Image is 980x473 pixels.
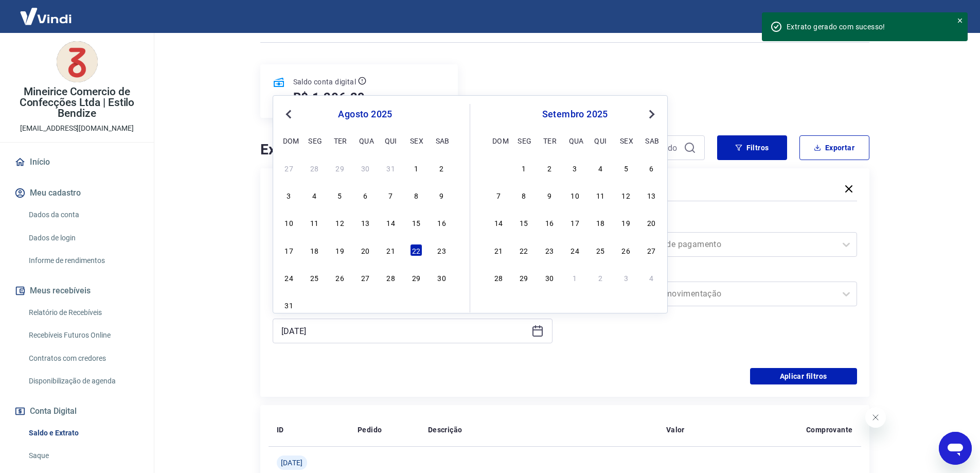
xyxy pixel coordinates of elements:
[385,299,397,311] div: Choose quinta-feira, 4 de setembro de 2025
[410,162,422,174] div: Choose sexta-feira, 1 de agosto de 2025
[436,162,448,174] div: Choose sábado, 2 de agosto de 2025
[283,134,295,147] div: dom
[8,86,146,119] p: Mineirice Comercio de Confecções Ltda | Estilo Bendize
[436,299,448,311] div: Choose sábado, 6 de setembro de 2025
[428,425,462,435] p: Descrição
[594,244,607,256] div: Choose quinta-feira, 25 de setembro de 2025
[293,77,357,87] p: Saldo conta digital
[518,271,530,284] div: Choose segunda-feira, 29 de setembro de 2025
[620,189,632,201] div: Choose sexta-feira, 12 de setembro de 2025
[334,216,346,229] div: Choose terça-feira, 12 de agosto de 2025
[308,189,320,201] div: Choose segunda-feira, 4 de agosto de 2025
[518,162,530,174] div: Choose segunda-feira, 1 de setembro de 2025
[25,325,141,346] a: Recebíveis Futuros Online
[518,216,530,229] div: Choose segunda-feira, 15 de setembro de 2025
[260,139,538,160] h4: Extrato
[492,216,505,229] div: Choose domingo, 14 de setembro de 2025
[293,89,366,106] h5: R$ 1.206,29
[569,244,581,256] div: Choose quarta-feira, 24 de setembro de 2025
[410,134,422,147] div: sex
[334,271,346,284] div: Choose terça-feira, 26 de agosto de 2025
[12,279,141,302] button: Meus recebíveis
[436,244,448,256] div: Choose sábado, 23 de agosto de 2025
[283,189,295,201] div: Choose domingo, 3 de agosto de 2025
[620,162,632,174] div: Choose sexta-feira, 5 de setembro de 2025
[543,271,556,284] div: Choose terça-feira, 30 de setembro de 2025
[543,244,556,256] div: Choose terça-feira, 23 de setembro de 2025
[594,134,607,147] div: qui
[57,41,98,82] img: dc2be4f4-da12-47b7-898b-c69c696e5701.jpeg
[281,323,527,339] input: Data final
[645,162,657,174] div: Choose sábado, 6 de setembro de 2025
[25,423,141,444] a: Saldo e Extrato
[518,244,530,256] div: Choose segunda-feira, 22 de setembro de 2025
[569,134,581,147] div: qua
[543,162,556,174] div: Choose terça-feira, 2 de setembro de 2025
[308,271,320,284] div: Choose segunda-feira, 25 de agosto de 2025
[334,244,346,256] div: Choose terça-feira, 19 de agosto de 2025
[645,134,657,147] div: sab
[12,1,79,32] img: Vindi
[594,216,607,229] div: Choose quinta-feira, 18 de setembro de 2025
[436,189,448,201] div: Choose sábado, 9 de agosto de 2025
[620,216,632,229] div: Choose sexta-feira, 19 de setembro de 2025
[492,189,505,201] div: Choose domingo, 7 de setembro de 2025
[25,227,141,249] a: Dados de login
[646,108,658,120] button: Next Month
[308,216,320,229] div: Choose segunda-feira, 11 de agosto de 2025
[569,216,581,229] div: Choose quarta-feira, 17 de setembro de 2025
[645,216,657,229] div: Choose sábado, 20 de setembro de 2025
[491,108,659,120] div: setembro 2025
[334,299,346,311] div: Choose terça-feira, 2 de setembro de 2025
[666,425,685,435] p: Valor
[334,189,346,201] div: Choose terça-feira, 5 de agosto de 2025
[12,182,141,204] button: Meu cadastro
[281,108,449,120] div: agosto 2025
[543,134,556,147] div: ter
[569,189,581,201] div: Choose quarta-feira, 10 de setembro de 2025
[717,135,787,160] button: Filtros
[359,299,371,311] div: Choose quarta-feira, 3 de setembro de 2025
[594,271,607,284] div: Choose quinta-feira, 2 de outubro de 2025
[410,244,422,256] div: Choose sexta-feira, 22 de agosto de 2025
[281,160,449,312] div: month 2025-08
[410,299,422,311] div: Choose sexta-feira, 5 de setembro de 2025
[569,271,581,284] div: Choose quarta-feira, 1 de outubro de 2025
[283,299,295,311] div: Choose domingo, 31 de agosto de 2025
[385,189,397,201] div: Choose quinta-feira, 7 de agosto de 2025
[492,134,505,147] div: dom
[25,204,141,225] a: Dados da conta
[569,162,581,174] div: Choose quarta-feira, 3 de setembro de 2025
[594,162,607,174] div: Choose quinta-feira, 4 de setembro de 2025
[492,244,505,256] div: Choose domingo, 21 de setembro de 2025
[6,7,86,15] span: Olá! Precisa de ajuda?
[25,348,141,369] a: Contratos com credores
[282,108,295,120] button: Previous Month
[12,151,141,173] a: Início
[806,425,852,435] p: Comprovante
[283,244,295,256] div: Choose domingo, 17 de agosto de 2025
[359,162,371,174] div: Choose quarta-feira, 30 de julho de 2025
[410,216,422,229] div: Choose sexta-feira, 15 de agosto de 2025
[436,134,448,147] div: sab
[308,244,320,256] div: Choose segunda-feira, 18 de agosto de 2025
[787,22,944,32] div: Extrato gerado com sucesso!
[358,425,382,435] p: Pedido
[579,218,855,230] label: Forma de Pagamento
[518,134,530,147] div: seg
[436,271,448,284] div: Choose sábado, 30 de agosto de 2025
[359,244,371,256] div: Choose quarta-feira, 20 de agosto de 2025
[334,134,346,147] div: ter
[492,271,505,284] div: Choose domingo, 28 de setembro de 2025
[620,271,632,284] div: Choose sexta-feira, 3 de outubro de 2025
[283,216,295,229] div: Choose domingo, 10 de agosto de 2025
[25,302,141,323] a: Relatório de Recebíveis
[491,160,659,285] div: month 2025-09
[620,134,632,147] div: sex
[645,189,657,201] div: Choose sábado, 13 de setembro de 2025
[436,216,448,229] div: Choose sábado, 16 de agosto de 2025
[12,400,141,423] button: Conta Digital
[410,189,422,201] div: Choose sexta-feira, 8 de agosto de 2025
[359,271,371,284] div: Choose quarta-feira, 27 de agosto de 2025
[594,189,607,201] div: Choose quinta-feira, 11 de setembro de 2025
